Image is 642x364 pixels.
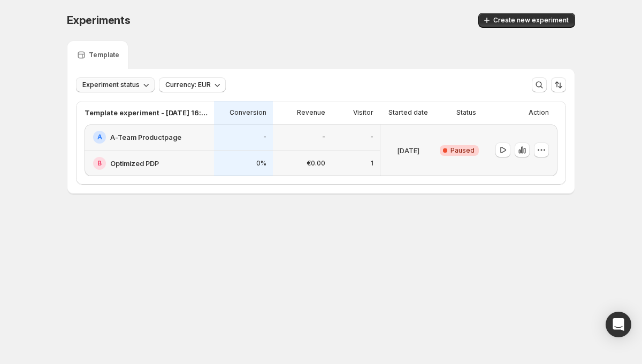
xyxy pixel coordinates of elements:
[230,108,266,117] p: Conversion
[397,145,419,156] p: [DATE]
[370,133,373,141] p: -
[67,14,131,27] span: Experiments
[606,312,631,337] div: Open Intercom Messenger
[297,108,325,117] p: Revenue
[76,77,155,92] button: Experiment status
[97,159,102,168] h2: B
[89,51,119,59] p: Template
[256,159,266,168] p: 0%
[388,108,428,117] p: Started date
[263,133,266,141] p: -
[450,146,475,155] span: Paused
[97,133,102,141] h2: A
[85,107,208,118] p: Template experiment - [DATE] 16:09:43
[110,132,181,143] h2: A-Team Productpage
[493,16,569,25] span: Create new experiment
[307,159,325,168] p: €0.00
[551,77,566,92] button: Sort the results
[165,81,211,89] span: Currency: EUR
[478,13,575,28] button: Create new experiment
[110,158,159,169] h2: Optimized PDP
[159,77,226,92] button: Currency: EUR
[353,108,373,117] p: Visitor
[529,108,549,117] p: Action
[371,159,373,168] p: 1
[82,81,140,89] span: Experiment status
[456,108,476,117] p: Status
[322,133,325,141] p: -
